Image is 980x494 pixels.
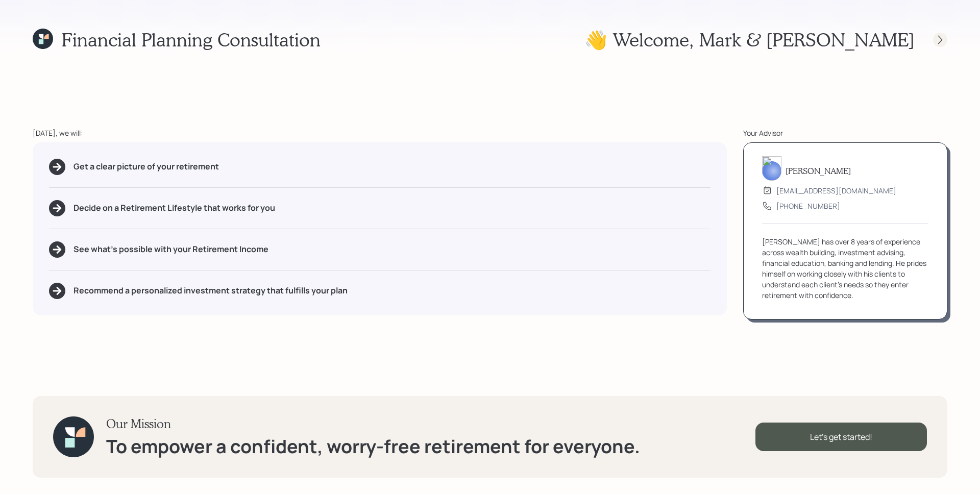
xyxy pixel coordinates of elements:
h5: [PERSON_NAME] [786,166,851,176]
h1: 👋 Welcome , Mark & [PERSON_NAME] [584,29,915,51]
h5: See what's possible with your Retirement Income [73,244,268,254]
img: james-distasi-headshot.png [762,156,781,181]
h3: Our Mission [106,416,640,431]
h5: Get a clear picture of your retirement [73,162,219,171]
div: [DATE], we will: [33,128,727,138]
div: [PERSON_NAME] has over 8 years of experience across wealth building, investment advising, financi... [762,236,928,301]
div: Let's get started! [755,423,927,451]
h5: Recommend a personalized investment strategy that fulfills your plan [73,286,348,295]
h1: To empower a confident, worry-free retirement for everyone. [106,435,640,457]
div: [EMAIL_ADDRESS][DOMAIN_NAME] [776,185,896,196]
div: Your Advisor [743,128,947,138]
h1: Financial Planning Consultation [61,29,321,51]
h5: Decide on a Retirement Lifestyle that works for you [73,203,275,213]
div: [PHONE_NUMBER] [776,201,840,211]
